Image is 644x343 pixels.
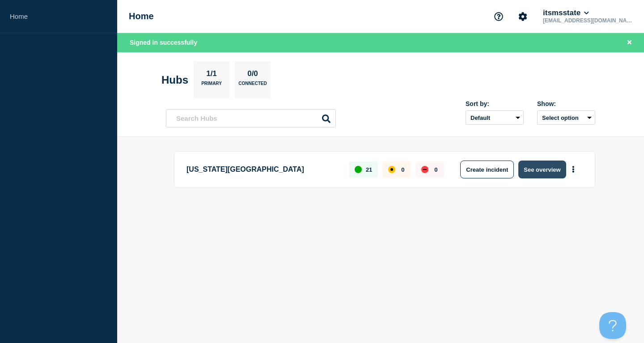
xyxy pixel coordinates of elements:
[624,38,635,48] button: Close banner
[203,69,220,81] p: 1/1
[238,81,267,90] p: Connected
[244,69,262,81] p: 0/0
[541,17,634,24] p: [EMAIL_ADDRESS][DOMAIN_NAME]
[599,312,626,339] iframe: Help Scout Beacon - Open
[466,110,524,125] select: Sort by
[186,161,339,178] p: [US_STATE][GEOGRAPHIC_DATA]
[421,166,428,173] div: down
[355,166,362,173] div: up
[537,100,595,107] div: Show:
[489,7,508,26] button: Support
[388,166,395,173] div: affected
[518,161,566,178] button: See overview
[513,7,532,26] button: Account settings
[466,100,524,107] div: Sort by:
[201,81,222,90] p: Primary
[537,110,595,125] button: Select option
[401,166,404,173] p: 0
[161,74,188,86] h2: Hubs
[460,161,514,178] button: Create incident
[541,8,591,17] button: itsmsstate
[129,11,154,21] h1: Home
[130,39,197,46] span: Signed in successfully
[568,161,579,178] button: More actions
[366,166,372,173] p: 21
[434,166,437,173] p: 0
[166,109,336,127] input: Search Hubs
